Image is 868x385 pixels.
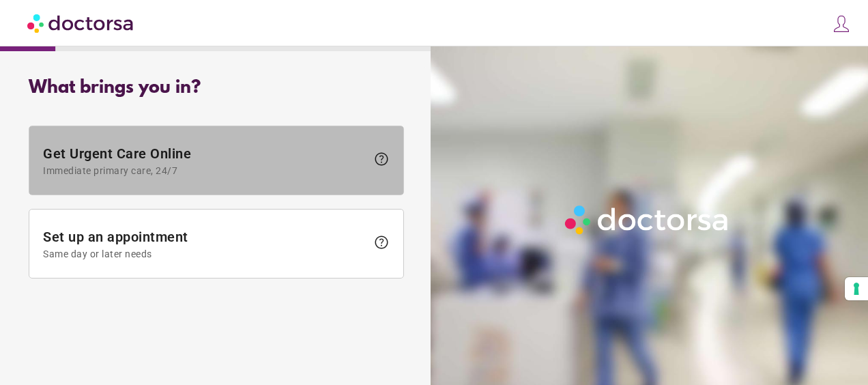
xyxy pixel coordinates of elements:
[43,248,366,259] span: Same day or later needs
[373,151,390,167] span: help
[845,277,868,300] button: Your consent preferences for tracking technologies
[29,78,404,98] div: What brings you in?
[43,165,366,176] span: Immediate primary care, 24/7
[27,8,135,38] img: Doctorsa.com
[373,234,390,251] span: help
[43,229,366,259] span: Set up an appointment
[43,145,366,176] span: Get Urgent Care Online
[560,201,734,240] img: Logo-Doctorsa-trans-White-partial-flat.png
[832,14,851,33] img: icons8-customer-100.png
